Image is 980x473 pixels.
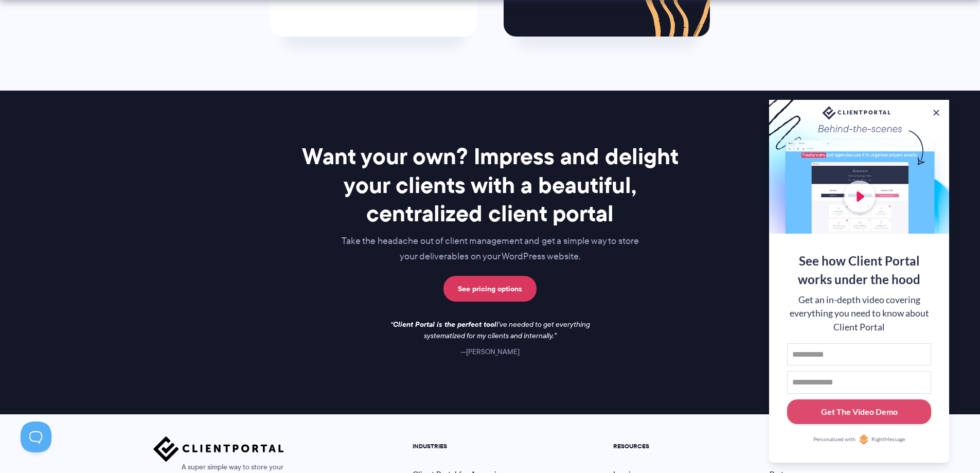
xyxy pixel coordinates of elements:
[613,443,673,450] h5: RESOURCES
[787,434,931,445] a: Personalized withRightMessage
[813,435,856,444] span: Personalized with
[413,443,516,450] h5: INDUSTRIES
[285,142,696,227] h2: Want your own? Impress and delight your clients with a beautiful, centralized client portal
[393,319,496,330] strong: Client Portal is the perfect tool
[787,399,931,425] button: Get The Video Demo
[821,406,898,418] div: Get The Video Demo
[859,434,869,445] img: Personalized with RightMessage
[382,319,598,342] p: I've needed to get everything systematized for my clients and internally.
[443,276,537,302] a: See pricing options
[21,422,51,452] iframe: Toggle Customer Support
[787,293,931,334] div: Get an in-depth video covering everything you need to know about Client Portal
[285,234,696,265] p: Take the headache out of client management and get a simple way to store your deliverables on you...
[787,252,931,289] div: See how Client Portal works under the hood
[460,346,520,357] cite: [PERSON_NAME]
[871,435,905,444] span: RightMessage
